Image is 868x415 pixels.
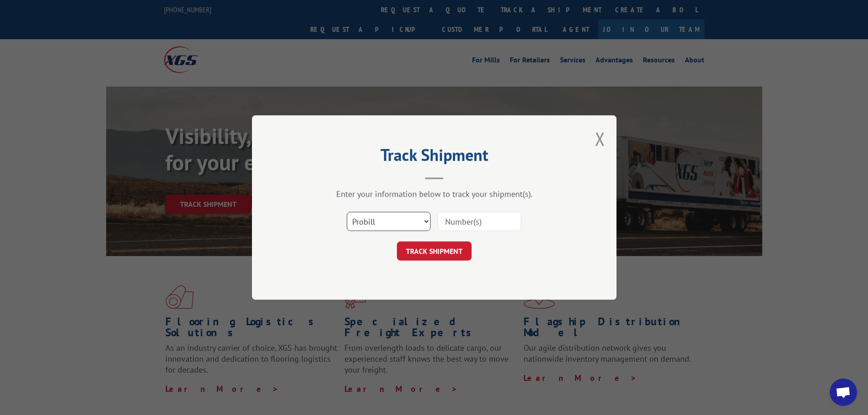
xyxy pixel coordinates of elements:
div: Open chat [830,379,857,406]
h2: Track Shipment [298,149,571,166]
button: TRACK SHIPMENT [397,241,472,261]
input: Number(s) [437,212,521,231]
button: Close modal [595,127,605,151]
div: Enter your information below to track your shipment(s). [298,189,571,199]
